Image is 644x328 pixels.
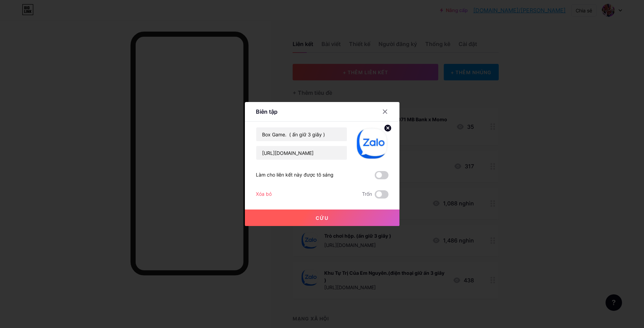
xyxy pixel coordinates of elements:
font: Biên tập [256,108,278,115]
font: Làm cho liên kết này được tô sáng [256,172,334,178]
font: Trốn [362,191,372,197]
input: URL [256,146,347,160]
input: Tiêu đề [256,127,347,141]
font: Cứu [316,215,329,221]
font: Xóa bỏ [256,191,272,197]
button: Cứu [245,210,399,226]
img: liên kết_hình thu nhỏ [355,127,388,160]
